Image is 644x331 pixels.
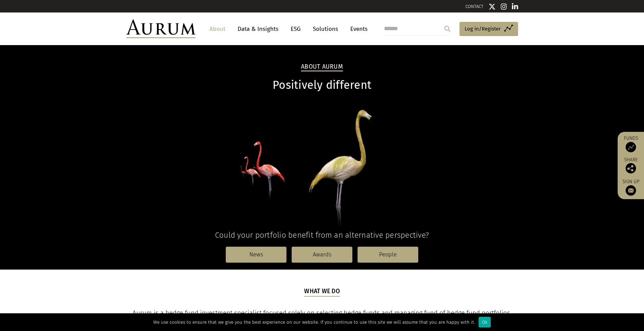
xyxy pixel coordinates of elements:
div: Share [621,158,641,173]
a: People [358,247,418,263]
a: Log in/Register [460,22,518,36]
input: Submit [440,22,454,36]
a: ESG [287,23,304,35]
a: About [206,23,229,35]
a: Solutions [309,23,342,35]
img: Linkedin icon [512,3,518,10]
span: Log in/Register [465,25,501,33]
img: Share this post [626,163,636,173]
a: Awards [292,247,352,263]
img: Instagram icon [501,3,507,10]
h1: Positively different [126,78,518,92]
img: Twitter icon [489,3,496,10]
h5: What we do [304,287,340,297]
a: Sign up [621,179,641,196]
span: Aurum is a hedge fund investment specialist focused solely on selecting hedge funds and managing ... [132,309,512,327]
a: CONTACT [465,4,483,9]
img: Access Funds [626,142,636,152]
a: Funds [621,135,641,152]
h4: Could your portfolio benefit from an alternative perspective? [126,230,518,240]
img: Sign up to our newsletter [626,185,636,196]
a: News [226,247,286,263]
a: Events [347,23,368,35]
a: Data & Insights [234,23,282,35]
h2: About Aurum [301,63,343,71]
div: Ok [479,317,491,328]
img: Aurum [126,19,196,38]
